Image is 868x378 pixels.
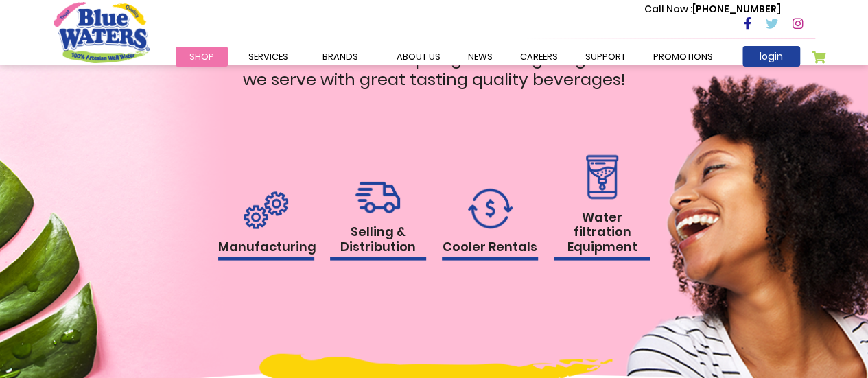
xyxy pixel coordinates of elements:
img: rental [582,155,622,200]
a: support [572,47,640,67]
h1: Water filtration Equipment [554,210,650,261]
img: rental [355,182,400,214]
a: careers [506,47,572,67]
img: rental [468,189,513,229]
a: about us [383,47,454,67]
a: Cooler Rentals [442,189,538,261]
span: Brands [322,50,358,63]
a: Manufacturing [218,191,314,261]
h1: Cooler Rentals [442,239,538,261]
a: Water filtration Equipment [554,155,650,261]
p: [PHONE_NUMBER] [644,2,781,16]
span: Call Now : [644,2,692,16]
p: We're dedicated to inspiring and delighting those we serve with great tasting quality beverages! [218,49,650,90]
a: Selling & Distribution [330,182,426,261]
a: login [742,46,800,67]
span: Services [248,50,288,63]
h1: Selling & Distribution [330,224,426,261]
span: Shop [189,50,214,63]
a: News [454,47,506,67]
h1: Manufacturing [218,239,314,261]
img: rental [244,191,288,229]
a: Promotions [640,47,727,67]
a: store logo [54,2,150,62]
